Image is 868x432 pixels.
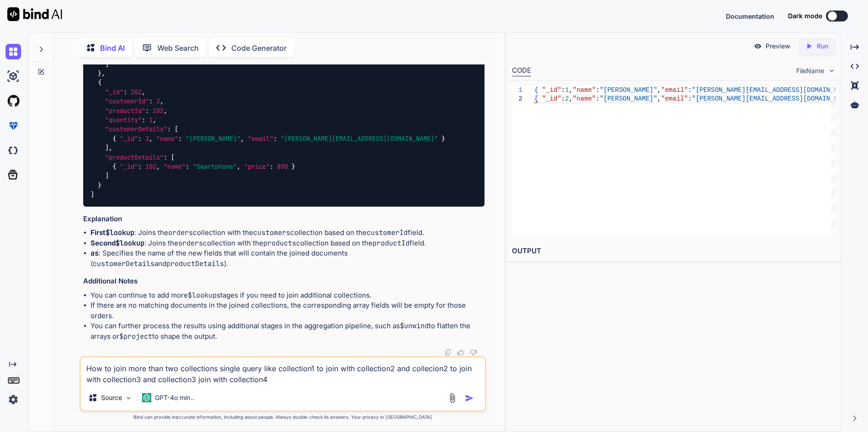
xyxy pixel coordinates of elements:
span: "customerDetails" [105,125,167,133]
span: } [442,134,445,143]
span: "name" [573,95,596,102]
img: Pick Models [125,394,133,402]
img: chevron down [828,67,836,75]
span: : [688,95,692,102]
img: attachment [447,393,458,403]
span: "name" [573,86,596,94]
span: "_id" [542,95,561,102]
span: "customerId" [105,97,149,106]
code: customerDetails [93,259,154,268]
img: chat [5,44,21,59]
li: : Specifies the name of the new fields that will contain the joined documents ( and ). [91,248,484,269]
span: "email" [661,95,688,102]
span: : [270,162,273,171]
p: Web Search [157,43,199,53]
span: "[PERSON_NAME][EMAIL_ADDRESS][DOMAIN_NAME]" [281,134,438,143]
span: , [142,88,145,96]
span: } [292,162,295,171]
strong: First [91,228,134,237]
span: Dark mode [788,11,822,21]
li: You can continue to add more stages if you need to join additional collections. [91,290,484,301]
span: : [138,162,142,171]
span: "_id" [120,134,138,143]
span: , [657,95,660,102]
img: darkCloudIdeIcon [5,143,21,158]
img: preview [754,42,762,50]
span: { [534,86,538,94]
span: 2 [565,95,569,102]
code: $lookup [106,228,134,237]
span: } [98,69,101,77]
span: "email" [661,86,688,94]
div: 1 [512,86,522,95]
p: Run [817,42,828,51]
code: as [91,249,99,258]
span: 2 [145,134,149,143]
span: , [569,95,572,102]
span: "productId" [105,107,145,115]
span: ] [105,60,109,68]
code: customerId [367,228,408,237]
span: : [138,134,142,143]
img: settings [5,392,21,407]
span: ] [105,172,109,180]
span: , [109,144,112,152]
p: Bind can provide inaccurate information, including about people. Always double-check its answers.... [80,414,486,421]
span: , [240,134,244,143]
span: [ [175,125,178,133]
li: You can further process the results using additional stages in the aggregation pipeline, such as ... [91,321,484,341]
span: { [112,162,116,171]
p: Code Generator [231,43,287,53]
img: dislike [470,349,477,356]
p: Bind AI [100,43,125,53]
span: : [123,88,127,96]
code: customers [253,228,290,237]
code: productDetails [166,259,224,268]
span: : [167,125,171,133]
img: Bind AI [7,7,62,21]
span: , [153,116,156,124]
span: : [186,162,189,171]
span: "_id" [542,86,561,94]
span: "[PERSON_NAME]" [186,134,240,143]
span: { [98,79,101,87]
span: , [237,162,240,171]
li: If there are no matching documents in the joined collections, the corresponding array fields will... [91,300,484,321]
span: "productDetails" [105,153,164,161]
span: "[PERSON_NAME]" [599,86,657,94]
span: "quantity" [105,116,142,124]
span: : [142,116,145,124]
p: GPT-4o min.. [155,393,194,402]
span: : [596,95,599,102]
span: "[PERSON_NAME]" [599,95,657,102]
span: FileName [796,66,824,75]
span: "name" [164,162,186,171]
span: , [569,86,572,94]
span: 102 [145,162,156,171]
span: : [561,86,564,94]
h3: Additional Notes [83,276,484,287]
span: 2 [156,97,160,106]
span: { [112,134,116,143]
li: : Joins the collection with the collection based on the field. [91,228,484,238]
code: orders [168,228,193,237]
span: , [149,134,153,143]
span: : [596,86,599,94]
img: premium [5,118,21,133]
span: : [561,95,564,102]
span: : [164,153,167,161]
div: 2 [512,95,522,103]
code: productId [373,239,410,248]
code: $lookup [188,291,217,300]
h2: OUTPUT [506,240,841,262]
span: 1 [565,86,569,94]
span: "name" [156,134,178,143]
span: , [164,107,167,115]
code: products [263,239,296,248]
strong: Second [91,239,144,247]
span: "_id" [105,88,123,96]
code: orders [178,239,203,248]
textarea: How to join more than two collections single query like collection1 to join with collection2 and ... [81,357,485,385]
span: Documentation [726,12,774,20]
code: $unwind [400,321,429,331]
